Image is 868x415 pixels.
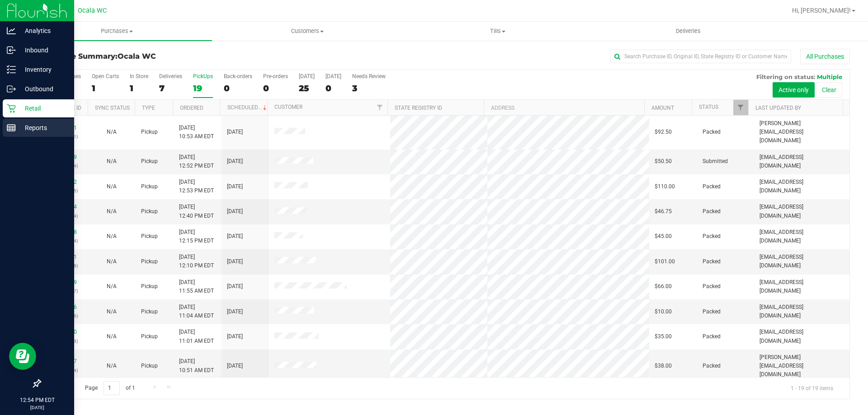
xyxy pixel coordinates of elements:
[7,65,16,74] inline-svg: Inventory
[402,22,593,41] a: Tills
[107,158,117,164] span: Not Applicable
[610,50,791,63] input: Search Purchase ID, Original ID, State Registry ID or Customer Name...
[224,73,252,79] div: Back-orders
[703,232,721,241] span: Packed
[800,49,850,64] button: All Purchases
[16,122,70,133] p: Reports
[783,381,840,395] span: 1 - 19 of 19 items
[52,358,77,364] a: 12007697
[227,257,243,266] span: [DATE]
[107,128,117,136] button: N/A
[179,178,214,195] span: [DATE] 12:53 PM EDT
[16,25,70,36] p: Analytics
[107,208,117,214] span: Not Applicable
[651,105,674,111] a: Amount
[193,73,213,79] div: PickUps
[227,362,243,370] span: [DATE]
[816,82,842,98] button: Clear
[141,332,158,341] span: Pickup
[403,27,592,35] span: Tills
[179,328,214,345] span: [DATE] 11:01 AM EDT
[703,207,721,216] span: Packed
[703,157,728,166] span: Submitted
[52,229,77,235] a: 12008168
[703,257,721,266] span: Packed
[107,257,117,266] button: N/A
[759,178,844,195] span: [EMAIL_ADDRESS][DOMAIN_NAME]
[130,73,148,79] div: In Store
[77,381,142,395] span: Page of 1
[16,45,70,56] p: Inbound
[107,183,117,190] span: Not Applicable
[107,308,117,315] span: Not Applicable
[299,73,315,79] div: [DATE]
[227,282,243,291] span: [DATE]
[703,332,721,341] span: Packed
[141,362,158,370] span: Pickup
[7,104,16,113] inline-svg: Retail
[655,182,675,191] span: $110.00
[92,83,119,93] div: 1
[212,22,402,41] a: Customers
[299,83,315,93] div: 25
[52,254,77,260] a: 12008051
[107,333,117,340] span: Not Applicable
[16,84,70,94] p: Outbound
[16,64,70,75] p: Inventory
[759,119,844,145] span: [PERSON_NAME][EMAIL_ADDRESS][DOMAIN_NAME]
[141,157,158,166] span: Pickup
[227,157,243,166] span: [DATE]
[141,282,158,291] span: Pickup
[655,282,672,291] span: $66.00
[655,128,672,136] span: $92.50
[180,105,203,111] a: Ordered
[759,203,844,220] span: [EMAIL_ADDRESS][DOMAIN_NAME]
[52,154,77,160] a: 12008799
[52,125,77,131] a: 12007661
[325,73,341,79] div: [DATE]
[179,253,214,270] span: [DATE] 12:10 PM EDT
[179,228,214,245] span: [DATE] 12:15 PM EDT
[655,207,672,216] span: $46.75
[759,328,844,345] span: [EMAIL_ADDRESS][DOMAIN_NAME]
[352,73,386,79] div: Needs Review
[703,128,721,136] span: Packed
[179,303,214,320] span: [DATE] 11:04 AM EDT
[703,362,721,370] span: Packed
[107,283,117,289] span: Not Applicable
[759,278,844,295] span: [EMAIL_ADDRESS][DOMAIN_NAME]
[78,7,107,14] span: Ocala WC
[263,73,288,79] div: Pre-orders
[107,363,117,369] span: Not Applicable
[655,157,672,166] span: $50.50
[733,100,748,115] a: Filter
[759,153,844,170] span: [EMAIL_ADDRESS][DOMAIN_NAME]
[52,304,77,310] a: 12007826
[227,332,243,341] span: [DATE]
[395,105,442,111] a: State Registry ID
[756,73,815,80] span: Filtering on status:
[107,258,117,265] span: Not Applicable
[22,27,212,35] span: Purchases
[227,182,243,191] span: [DATE]
[759,228,844,245] span: [EMAIL_ADDRESS][DOMAIN_NAME]
[352,83,386,93] div: 3
[7,26,16,35] inline-svg: Analytics
[22,22,212,41] a: Purchases
[655,308,672,316] span: $10.00
[141,257,158,266] span: Pickup
[159,83,182,93] div: 7
[759,353,844,379] span: [PERSON_NAME][EMAIL_ADDRESS][DOMAIN_NAME]
[179,153,214,170] span: [DATE] 12:52 PM EDT
[484,100,644,116] th: Address
[227,232,243,241] span: [DATE]
[179,124,214,141] span: [DATE] 10:53 AM EDT
[655,257,675,266] span: $101.00
[773,82,815,98] button: Active only
[227,128,243,136] span: [DATE]
[703,182,721,191] span: Packed
[9,343,36,370] iframe: Resource center
[52,204,77,210] a: 12008664
[655,232,672,241] span: $45.00
[179,203,214,220] span: [DATE] 12:40 PM EDT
